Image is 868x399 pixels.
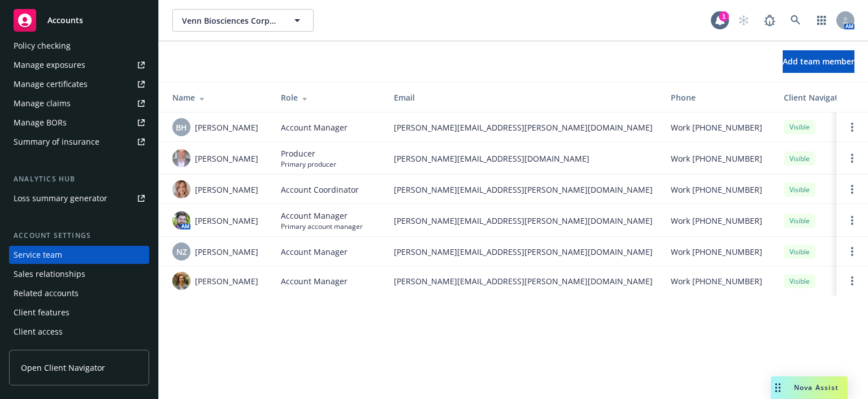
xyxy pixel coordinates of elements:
[671,184,762,196] span: Work [PHONE_NUMBER]
[784,274,815,288] div: Visible
[719,11,729,21] div: 1
[195,153,258,164] span: [PERSON_NAME]
[732,9,755,32] a: Start snowing
[14,246,62,264] div: Service team
[9,230,149,241] div: Account settings
[195,184,258,196] span: [PERSON_NAME]
[784,183,815,197] div: Visible
[21,362,105,374] span: Open Client Navigator
[281,159,336,169] span: Primary producer
[172,211,190,229] img: photo
[9,323,149,341] a: Client access
[394,153,653,164] span: [PERSON_NAME][EMAIL_ADDRESS][DOMAIN_NAME]
[172,92,263,103] div: Name
[394,184,653,196] span: [PERSON_NAME][EMAIL_ADDRESS][PERSON_NAME][DOMAIN_NAME]
[176,246,187,258] span: NZ
[784,245,815,259] div: Visible
[14,94,71,112] div: Manage claims
[281,222,363,231] span: Primary account manager
[195,275,258,287] span: [PERSON_NAME]
[14,303,70,322] div: Client features
[9,284,149,302] a: Related accounts
[47,16,83,25] span: Accounts
[9,37,149,55] a: Policy checking
[394,275,653,287] span: [PERSON_NAME][EMAIL_ADDRESS][PERSON_NAME][DOMAIN_NAME]
[9,133,149,151] a: Summary of insurance
[172,149,190,167] img: photo
[845,151,859,165] a: Open options
[9,246,149,264] a: Service team
[9,5,149,36] a: Accounts
[14,37,71,55] div: Policy checking
[9,75,149,93] a: Manage certificates
[281,122,348,133] span: Account Manager
[671,246,762,258] span: Work [PHONE_NUMBER]
[9,114,149,132] a: Manage BORs
[783,56,854,67] span: Add team member
[671,92,766,103] div: Phone
[172,180,190,198] img: photo
[394,246,653,258] span: [PERSON_NAME][EMAIL_ADDRESS][PERSON_NAME][DOMAIN_NAME]
[784,214,815,228] div: Visible
[783,50,854,73] button: Add team member
[394,215,653,227] span: [PERSON_NAME][EMAIL_ADDRESS][PERSON_NAME][DOMAIN_NAME]
[14,56,85,74] div: Manage exposures
[281,148,336,159] span: Producer
[810,9,833,32] a: Switch app
[281,210,363,222] span: Account Manager
[845,274,859,288] a: Open options
[14,265,85,283] div: Sales relationships
[195,215,258,227] span: [PERSON_NAME]
[281,184,359,196] span: Account Coordinator
[758,9,781,32] a: Report a Bug
[9,265,149,283] a: Sales relationships
[182,15,280,27] span: Venn Biosciences Corporation
[281,92,376,103] div: Role
[9,189,149,207] a: Loss summary generator
[14,189,107,207] div: Loss summary generator
[195,246,258,258] span: [PERSON_NAME]
[172,272,190,290] img: photo
[394,92,653,103] div: Email
[671,215,762,227] span: Work [PHONE_NUMBER]
[845,245,859,258] a: Open options
[845,214,859,227] a: Open options
[14,114,67,132] div: Manage BORs
[14,133,99,151] div: Summary of insurance
[771,376,785,399] div: Drag to move
[14,323,63,341] div: Client access
[671,275,762,287] span: Work [PHONE_NUMBER]
[845,120,859,134] a: Open options
[172,9,314,32] button: Venn Biosciences Corporation
[195,122,258,133] span: [PERSON_NAME]
[394,122,653,133] span: [PERSON_NAME][EMAIL_ADDRESS][PERSON_NAME][DOMAIN_NAME]
[9,303,149,322] a: Client features
[784,9,807,32] a: Search
[14,75,88,93] div: Manage certificates
[794,383,839,392] span: Nova Assist
[784,151,815,166] div: Visible
[845,183,859,196] a: Open options
[281,246,348,258] span: Account Manager
[784,120,815,134] div: Visible
[9,94,149,112] a: Manage claims
[671,153,762,164] span: Work [PHONE_NUMBER]
[9,56,149,74] a: Manage exposures
[281,275,348,287] span: Account Manager
[14,284,79,302] div: Related accounts
[671,122,762,133] span: Work [PHONE_NUMBER]
[771,376,848,399] button: Nova Assist
[9,174,149,185] div: Analytics hub
[176,122,187,133] span: BH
